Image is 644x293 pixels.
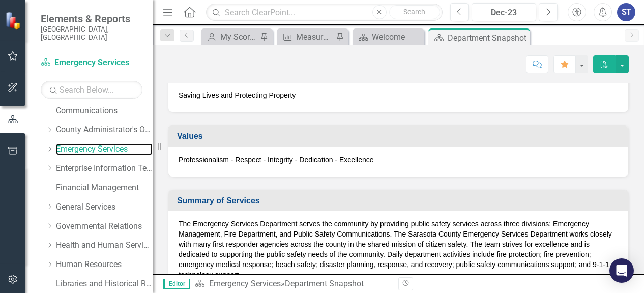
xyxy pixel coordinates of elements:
[56,278,153,290] a: Libraries and Historical Resources
[56,105,153,117] a: Communications
[209,279,281,288] a: Emergency Services
[163,279,190,289] span: Editor
[56,124,153,136] a: County Administrator's Office
[372,31,422,43] div: Welcome
[355,31,422,43] a: Welcome
[448,32,528,44] div: Department Snapshot
[56,240,153,251] a: Health and Human Services
[177,196,623,206] h3: Summary of Services
[56,143,153,155] a: Emergency Services
[285,279,364,288] div: Department Snapshot
[56,182,153,194] a: Financial Management
[177,132,623,141] h3: Values
[279,31,333,43] a: Measures - Emergency Management
[296,31,333,43] div: Measures - Emergency Management
[5,11,24,30] img: ClearPoint Strategy
[41,25,142,42] small: [GEOGRAPHIC_DATA], [GEOGRAPHIC_DATA]
[56,163,153,174] a: Enterprise Information Technology
[617,3,635,21] button: ST
[220,31,257,43] div: My Scorecard
[41,81,142,99] input: Search Below...
[389,5,440,19] button: Search
[56,201,153,213] a: General Services
[56,221,153,232] a: Governmental Relations
[179,90,618,100] p: Saving Lives and Protecting Property
[609,258,634,283] div: Open Intercom Messenger
[41,13,142,25] span: Elements & Reports
[41,57,142,69] a: Emergency Services
[203,31,257,43] a: My Scorecard
[206,4,442,21] input: Search ClearPoint...
[56,259,153,271] a: Human Resources
[475,7,533,19] div: Dec-23
[179,155,618,165] p: Professionalism - Respect - Integrity - Dedication - Excellence
[195,278,391,290] div: »
[472,3,536,21] button: Dec-23
[179,220,612,279] span: The Emergency Services Department serves the community by providing public safety services across...
[403,8,425,16] span: Search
